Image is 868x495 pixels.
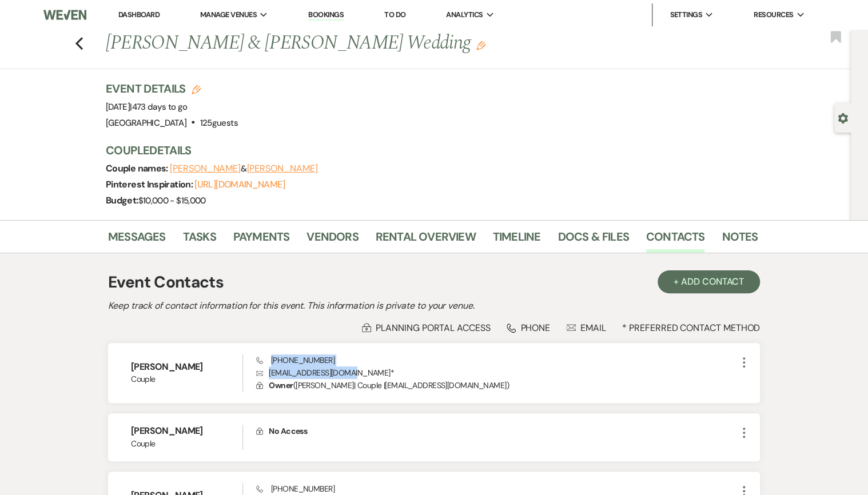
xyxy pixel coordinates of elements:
[130,101,187,113] span: |
[131,361,242,373] h6: [PERSON_NAME]
[446,9,483,21] span: Analytics
[200,9,257,21] span: Manage Venues
[106,162,170,174] span: Couple names:
[108,322,760,334] div: * Preferred Contact Method
[118,10,160,19] a: Dashboard
[138,195,206,206] span: $10,000 - $15,000
[233,227,290,253] a: Payments
[108,227,166,253] a: Messages
[493,227,541,253] a: Timeline
[384,10,405,19] a: To Do
[269,426,307,436] span: No Access
[476,40,485,50] button: Edit
[108,299,760,313] h2: Keep track of contact information for this event. This information is private to your venue.
[256,366,737,379] p: [EMAIL_ADDRESS][DOMAIN_NAME] *
[131,438,242,450] span: Couple
[200,117,238,129] span: 125 guests
[131,425,242,437] h6: [PERSON_NAME]
[308,10,344,21] a: Bookings
[43,3,86,27] img: Weven Logo
[106,194,138,206] span: Budget:
[362,322,490,334] div: Planning Portal Access
[183,227,216,253] a: Tasks
[194,178,284,190] a: [URL][DOMAIN_NAME]
[269,380,293,390] span: Owner
[754,9,793,21] span: Resources
[106,81,238,97] h3: Event Details
[722,227,758,253] a: Notes
[106,178,194,190] span: Pinterest Inspiration:
[256,355,335,365] span: [PHONE_NUMBER]
[170,164,241,173] button: [PERSON_NAME]
[108,270,224,294] h1: Event Contacts
[646,227,705,253] a: Contacts
[132,101,188,113] span: 473 days to go
[106,101,188,113] span: [DATE]
[131,373,242,385] span: Couple
[106,30,618,57] h1: [PERSON_NAME] & [PERSON_NAME] Wedding
[106,117,186,129] span: [GEOGRAPHIC_DATA]
[558,227,628,253] a: Docs & Files
[246,164,317,173] button: [PERSON_NAME]
[658,270,760,293] button: + Add Contact
[567,322,606,334] div: Email
[306,227,358,253] a: Vendors
[838,112,848,123] button: Open lead details
[670,9,702,21] span: Settings
[170,163,317,174] span: &
[376,227,476,253] a: Rental Overview
[507,322,550,334] div: Phone
[106,142,746,158] h3: Couple Details
[256,484,335,494] span: [PHONE_NUMBER]
[256,379,737,392] p: ( [PERSON_NAME] | Couple | [EMAIL_ADDRESS][DOMAIN_NAME] )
